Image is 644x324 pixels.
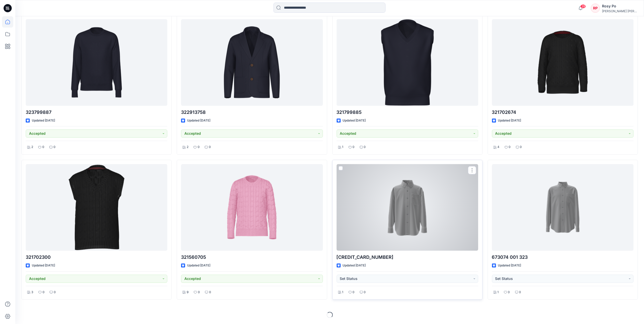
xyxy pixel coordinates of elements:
p: Updated [DATE] [32,118,55,123]
p: 0 [353,144,355,150]
p: 0 [198,144,200,150]
a: 322913758 [181,19,323,106]
p: 0 [42,144,44,150]
p: 1 [342,144,344,150]
a: 321799885 [337,19,478,106]
p: 0 [509,144,511,150]
div: [PERSON_NAME] [PERSON_NAME] [602,9,638,13]
p: 321702674 [492,109,634,116]
p: 673074 001 323 [492,254,634,261]
p: 321702300 [26,254,167,261]
p: Updated [DATE] [343,118,366,123]
p: Updated [DATE] [498,263,521,268]
p: 323799887 [26,109,167,116]
span: 29 [580,4,586,8]
p: 0 [198,290,200,295]
p: 0 [53,144,56,150]
p: 321560705 [181,254,323,261]
p: 322913758 [181,109,323,116]
a: 673074 001 323 [492,164,634,251]
p: 0 [364,144,366,150]
p: 0 [43,290,45,295]
p: 0 [519,290,521,295]
p: Updated [DATE] [187,263,210,268]
a: 321702674 [492,19,634,106]
a: 673078 001 322 [337,164,478,251]
p: [CREDIT_CARD_NUMBER] [337,254,478,261]
p: 1 [498,290,499,295]
p: 4 [498,144,500,150]
p: 0 [209,144,211,150]
a: 321560705 [181,164,323,251]
div: RP [591,4,600,13]
a: 323799887 [26,19,167,106]
a: 321702300 [26,164,167,251]
p: Updated [DATE] [32,263,55,268]
p: 0 [508,290,510,295]
p: 1 [342,290,344,295]
p: Updated [DATE] [498,118,521,123]
p: 0 [520,144,522,150]
p: 2 [31,144,33,150]
p: 3 [31,290,33,295]
p: 0 [353,290,355,295]
p: Updated [DATE] [187,118,210,123]
p: 0 [364,290,366,295]
p: 321799885 [337,109,478,116]
p: 0 [209,290,211,295]
div: Rosy Po [602,3,638,9]
p: 9 [187,290,189,295]
p: 2 [187,144,188,150]
p: 0 [54,290,56,295]
p: Updated [DATE] [343,263,366,268]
